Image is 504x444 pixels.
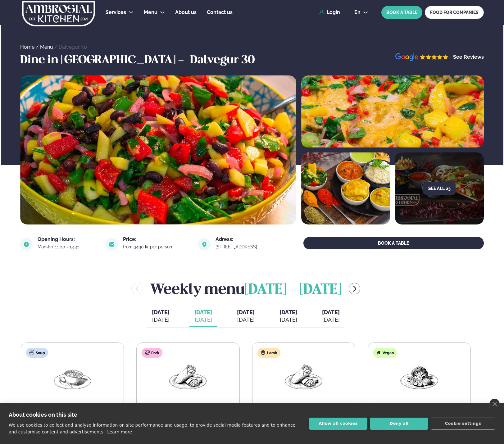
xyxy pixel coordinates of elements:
div: [DATE] [194,316,212,324]
span: Services [106,9,126,15]
img: Soup.png [52,363,92,392]
div: [DATE] [237,316,255,324]
img: Wraps.png [168,363,208,392]
span: [DATE] [194,309,212,316]
button: BOOK A TABLE [303,237,484,249]
h3: Dine in [GEOGRAPHIC_DATA] - [20,53,187,68]
div: Opening Hours: [38,237,98,242]
button: [DATE] [DATE] [189,306,217,327]
a: Learn more [107,429,132,434]
span: Menu [144,9,157,15]
div: Mon-Fri: 11:00 - 13:30 [38,244,98,249]
img: image alt [106,238,118,251]
img: pork.svg [145,350,150,355]
a: link [216,243,276,251]
div: Price: [123,237,191,242]
span: / [36,44,40,50]
button: menu-btn-left [131,283,143,294]
button: [DATE] [DATE] [317,306,345,327]
button: menu-btn-right [349,283,360,294]
a: Home [20,44,34,50]
span: [DATE] [322,309,340,315]
img: Vegan.svg [376,350,381,355]
img: image alt [20,75,296,224]
button: See all 23 [423,182,456,195]
img: logo [21,1,96,26]
button: Deny all [370,418,428,430]
a: Contact us [207,9,233,16]
button: [DATE] [DATE] [232,306,260,327]
img: image alt [20,238,33,251]
strong: About cookies on this site [9,411,77,418]
button: en [349,10,373,15]
a: Services [106,9,126,16]
img: Vegan.png [399,363,439,392]
button: Cookie settings [431,418,495,430]
img: image alt [301,75,484,147]
h3: Dalvegur 30 [190,53,255,68]
a: Menu [40,44,53,50]
a: FOOD FOR COMPANIES [425,6,484,19]
h2: Weekly menu [150,279,341,299]
img: image alt [301,152,390,224]
a: Login [319,10,340,15]
div: [DATE] [279,316,297,324]
a: close [489,399,500,409]
a: About us [175,9,197,16]
button: [DATE] [DATE] [147,306,175,327]
img: Lamb.svg [261,350,266,355]
div: Vegan [373,348,397,358]
a: Menu [144,9,157,16]
span: / [54,44,59,50]
p: We use cookies to collect and analyse information on site performance and usage, to provide socia... [9,423,295,434]
div: [DATE] [322,316,340,324]
span: [DATE] [152,309,170,315]
span: About us [175,9,197,15]
div: Soup [26,348,48,358]
a: See Reviews [453,55,484,60]
div: from 3490 kr per person [123,244,191,249]
button: BOOK A TABLE [381,6,422,19]
img: Wraps.png [284,363,324,392]
img: soup.svg [29,350,34,355]
span: [DATE] - [DATE] [244,283,341,297]
span: [DATE] [237,309,255,315]
button: Allow all cookies [309,418,367,430]
a: Dalvegur 30 [59,44,87,50]
span: Contact us [207,9,233,15]
button: [DATE] [DATE] [275,306,302,327]
div: Adress: [216,237,276,242]
img: image alt [198,238,211,251]
div: Lamb [257,348,280,358]
span: [DATE] [279,309,297,315]
span: en [354,10,361,15]
div: [DATE] [152,316,170,324]
div: Pork [142,348,162,358]
img: image alt [395,53,448,61]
